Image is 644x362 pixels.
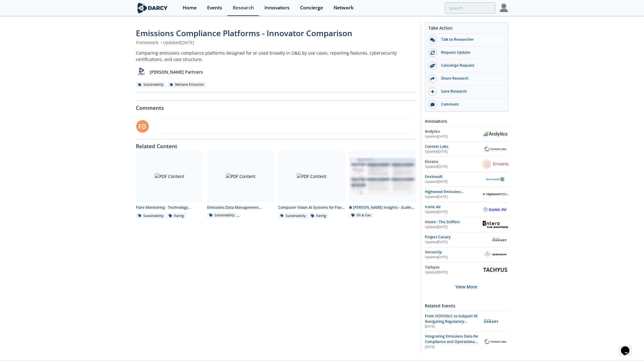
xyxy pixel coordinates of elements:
div: Updated [DATE] [425,179,483,184]
div: Computer Vision AI Systems for Flare Monitoring - Innovator Comparison [278,205,345,210]
div: Innovators [264,5,290,10]
div: Concierge Request [437,63,505,68]
img: Highwood Emissions Management [483,193,508,196]
span: Integrating Emissions Data for Compliance and Operational Action [425,334,479,350]
div: View More [425,277,508,296]
img: Project Canary [483,316,500,326]
div: Events [207,5,222,10]
div: Updated [DATE] [425,240,491,245]
img: SensorUp [483,249,508,259]
img: Profile [500,4,508,12]
a: Integrating Emissions Data for Compliance and Operational Action [DATE] Context Labs [425,334,508,350]
div: Flare Monitoring - Technology Landscape [136,205,203,210]
img: Iconic Air [483,206,508,212]
a: Highwood Emissions Management Updated[DATE] Highwood Emissions Management [425,189,508,200]
div: Intero - The Sniffers [425,219,483,225]
img: Project Canary [491,234,508,245]
div: Share Research [437,76,505,81]
div: Oil & Gas [349,213,373,218]
input: Advanced Search [445,2,495,14]
div: Updated [DATE] [425,134,483,139]
div: Arolytics [425,129,483,134]
img: Context Labs [483,146,508,153]
div: Home [183,5,197,10]
div: Save Research [437,89,505,94]
iframe: chat widget [619,338,638,356]
a: Project Canary Updated[DATE] Project Canary [425,234,508,245]
div: Sustainability [207,213,237,218]
a: Arolytics Updated[DATE] Arolytics [425,129,508,139]
div: Comparing emissions compliance platforms designed for or used broadly in O&G by use cases, report... [136,50,416,62]
div: SensorUp [425,249,483,255]
div: Concierge [300,5,323,10]
div: Network [334,5,354,10]
div: Updated [DATE] [425,164,483,169]
div: Updated [DATE] [425,195,483,199]
div: Updated [DATE] [425,225,483,230]
a: Envana Updated[DATE] Envana [425,159,508,170]
div: Updated [DATE] [425,149,483,154]
div: Emissions Data Management Solutions - Technology Landscape [207,205,274,210]
div: Updated [DATE] [425,210,483,214]
div: Take Action [425,25,508,33]
div: Related Content [136,139,416,149]
div: [PERSON_NAME] Insights - Scaling GenAI - Innovator Spotlights [349,205,416,210]
a: From OOOOb/c to Subpart W: Navigating Regulatory Compliance through Technology and Emissions Data... [425,313,508,329]
div: Iconic Air [425,204,483,210]
div: Comments [136,101,416,111]
div: Methane Emissions [168,82,206,87]
a: Envirosoft Updated[DATE] Envirosoft [425,174,508,185]
div: Highwood Emissions Management [425,189,483,195]
img: Arolytics [483,131,508,137]
div: Updated [DATE] [425,255,483,260]
div: Updated [DATE] [425,270,483,275]
span: • [160,40,163,45]
a: PDF Content Computer Vision AI Systems for Flare Monitoring - Innovator Comparison Sustainability... [276,151,348,219]
div: Flaring [309,213,328,219]
a: Iconic Air Updated[DATE] Iconic Air [425,204,508,215]
span: Emissions Compliance Platforms - Innovator Comparison [136,28,353,39]
img: Envana [483,160,508,169]
div: Request Update [437,50,505,55]
span: From OOOOb/c to Subpart W: Navigating Regulatory Compliance through Technology and Emissions Data [425,313,479,341]
div: Research [233,5,254,10]
div: Framework Updated [DATE] [136,39,416,46]
div: Related Events [425,300,508,311]
div: Innovators [425,116,508,126]
div: [DATE] [425,324,479,329]
div: Comment [437,102,505,107]
a: Tachyus Updated[DATE] Tachyus [425,265,508,275]
div: Project Canary [425,234,491,240]
div: Sustainability [278,213,308,219]
img: Context Labs [483,338,508,345]
img: logo-wide.svg [136,3,169,13]
div: Talk to Researcher [437,37,505,42]
div: Sustainability [136,213,166,219]
a: PDF Content Flare Monitoring - Technology Landscape Sustainability Flaring [134,151,205,219]
a: Context Labs Updated[DATE] Context Labs [425,144,508,154]
div: Envana [425,159,483,164]
div: Tachyus [425,265,483,270]
img: Intero - The Sniffers [483,221,508,228]
a: SensorUp Updated[DATE] SensorUp [425,249,508,260]
img: Tachyus [483,266,508,273]
a: PDF Content Emissions Data Management Solutions - Technology Landscape Sustainability [205,151,276,219]
img: Envirosoft [483,177,508,182]
a: Intero - The Sniffers Updated[DATE] Intero - The Sniffers [425,219,508,230]
div: FD [136,120,149,133]
div: Context Labs [425,144,483,149]
div: [DATE] [425,345,479,350]
a: Darcy Insights - Scaling GenAI - Innovator Spotlights preview [PERSON_NAME] Insights - Scaling Ge... [347,151,418,219]
div: Envirosoft [425,174,483,179]
div: Sustainability [136,82,166,87]
p: [PERSON_NAME] Partners [150,69,203,75]
div: Flaring [167,213,186,219]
